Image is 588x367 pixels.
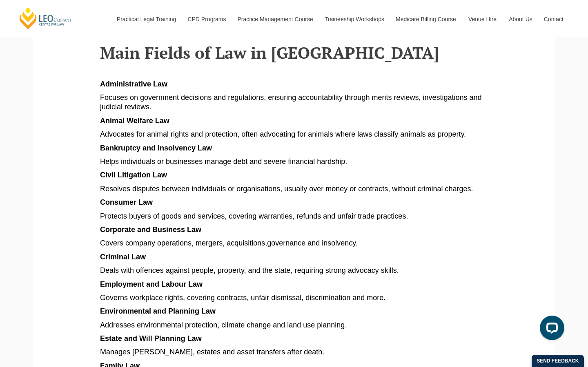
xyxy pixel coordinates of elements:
[100,212,408,220] span: Protects buyers of goods and services, covering warranties, refunds and unfair trade practices.
[100,130,466,138] span: Advocates for animal rights and protection, often advocating for animals where laws classify anim...
[100,280,203,288] span: Employment and Labour Law
[100,266,399,274] span: Deals with offences against people, property, and the state, requiring strong advocacy skills.
[318,2,390,37] a: Traineeship Workshops
[18,7,73,30] a: [PERSON_NAME] Centre for Law
[267,239,358,247] span: governance and insolvency.
[538,2,570,37] a: Contact
[100,198,153,206] span: Consumer Law
[100,294,385,302] span: Governs workplace rights, covering contracts, unfair dismissal, discrimination and more.
[390,2,462,37] a: Medicare Billing Course
[111,2,182,37] a: Practical Legal Training
[100,117,169,125] span: Animal Welfare Law
[100,334,202,343] span: Estate and Will Planning Law
[100,239,265,247] span: Covers company operations, mergers, acquisitions
[100,185,473,193] span: Resolves disputes between individuals or organisations, usually over money or contracts, without ...
[100,307,216,315] span: Environmental and Planning Law
[100,253,146,261] span: Criminal Law
[265,239,267,247] span: ,
[503,2,538,37] a: About Us
[100,42,439,63] span: Main Fields of Law in [GEOGRAPHIC_DATA]
[100,144,212,152] span: Bankruptcy and Insolvency Law
[100,157,347,166] span: Helps individuals or businesses manage debt and severe financial hardship.
[100,80,167,88] span: Administrative Law
[100,321,347,329] span: Addresses environmental protection, climate change and land use planning.
[462,2,503,37] a: Venue Hire
[181,2,231,37] a: CPD Programs
[533,312,568,347] iframe: LiveChat chat widget
[100,171,167,179] span: Civil Litigation Law
[100,348,324,356] span: Manages [PERSON_NAME], estates and asset transfers after death.
[100,93,482,111] span: Focuses on government decisions and regulations, ensuring accountability through merits reviews, ...
[100,226,201,234] span: Corporate and Business Law
[232,2,318,37] a: Practice Management Course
